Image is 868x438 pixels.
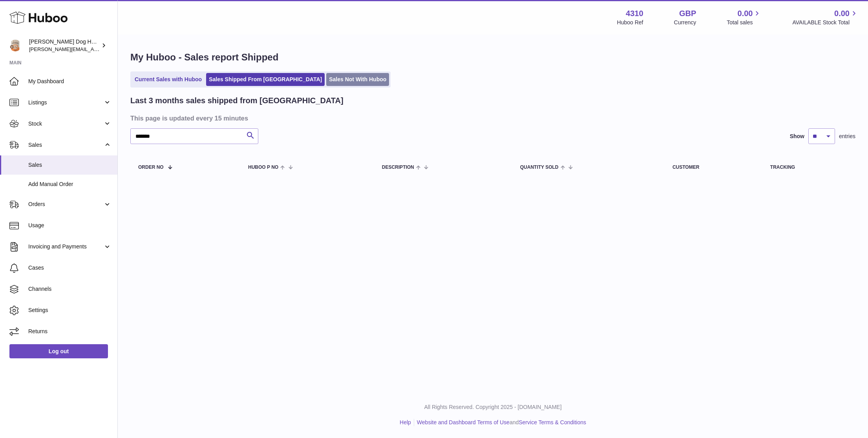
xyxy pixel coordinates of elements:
[672,165,755,170] div: Customer
[28,328,111,335] span: Returns
[28,201,103,208] span: Orders
[130,95,344,106] h2: Last 3 months sales shipped from [GEOGRAPHIC_DATA]
[28,181,111,188] span: Add Manual Order
[248,165,278,170] span: Huboo P no
[617,19,643,26] div: Huboo Ref
[674,19,696,26] div: Currency
[519,419,586,425] a: Service Terms & Conditions
[839,133,855,140] span: entries
[28,264,111,272] span: Cases
[626,8,643,19] strong: 4310
[770,165,848,170] div: Tracking
[28,222,111,229] span: Usage
[28,99,103,106] span: Listings
[727,19,762,26] span: Total sales
[679,8,696,19] strong: GBP
[28,78,111,85] span: My Dashboard
[206,73,325,86] a: Sales Shipped From [GEOGRAPHIC_DATA]
[382,165,414,170] span: Description
[326,73,389,86] a: Sales Not With Huboo
[28,141,103,149] span: Sales
[138,165,164,170] span: Order No
[124,403,862,411] p: All Rights Reserved. Copyright 2025 - [DOMAIN_NAME]
[28,120,103,128] span: Stock
[130,114,853,122] h3: This page is updated every 15 minutes
[414,419,586,426] li: and
[738,8,753,19] span: 0.00
[727,8,762,26] a: 0.00 Total sales
[132,73,205,86] a: Current Sales with Huboo
[792,8,859,26] a: 0.00 AVAILABLE Stock Total
[130,51,855,64] h1: My Huboo - Sales report Shipped
[28,161,111,169] span: Sales
[28,285,111,293] span: Channels
[417,419,510,425] a: Website and Dashboard Terms of Use
[29,38,100,53] div: [PERSON_NAME] Dog House
[9,40,21,51] img: toby@hackneydoghouse.com
[400,419,411,425] a: Help
[790,133,804,140] label: Show
[834,8,850,19] span: 0.00
[520,165,559,170] span: Quantity Sold
[28,307,111,314] span: Settings
[28,243,103,250] span: Invoicing and Payments
[9,344,108,358] a: Log out
[29,46,157,52] span: [PERSON_NAME][EMAIL_ADDRESS][DOMAIN_NAME]
[792,19,859,26] span: AVAILABLE Stock Total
